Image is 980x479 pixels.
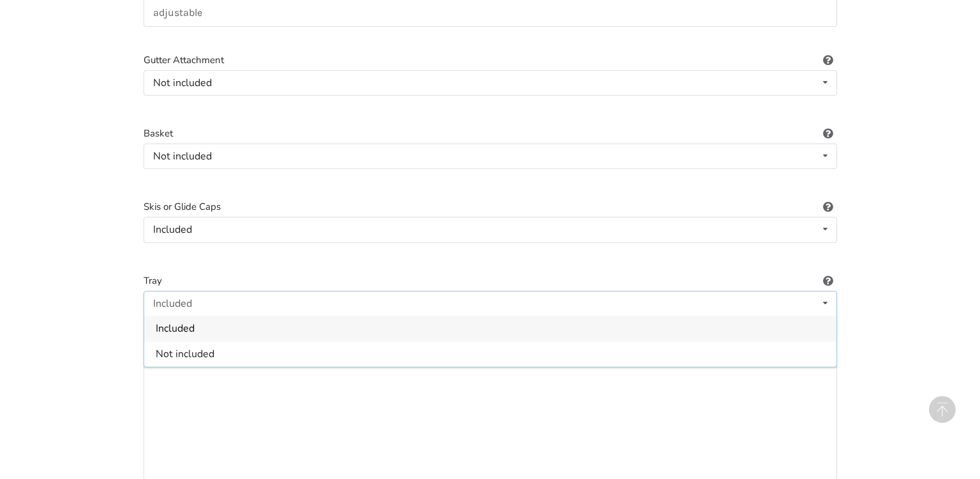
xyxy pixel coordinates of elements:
label: Basket [144,126,837,141]
div: Not included [153,78,212,88]
label: Tray [144,274,837,288]
label: Skis or Glide Caps [144,200,837,214]
label: Gutter Attachment [144,53,837,68]
span: Included [156,321,195,335]
span: Not included [156,347,214,361]
div: Included [153,225,192,235]
div: Included [153,298,192,309]
div: Not included [153,151,212,161]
